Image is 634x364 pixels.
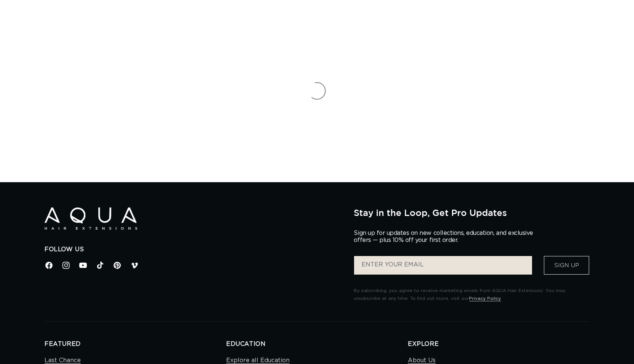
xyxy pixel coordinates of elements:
[469,296,501,301] a: Privacy Policy
[354,207,590,218] h2: Stay in the Loop, Get Pro Updates
[226,340,408,348] h2: EDUCATION
[354,230,539,244] p: Sign up for updates on new collections, education, and exclusive offers — plus 10% off your first...
[544,256,589,275] button: Sign Up
[354,256,532,275] input: ENTER YOUR EMAIL
[408,340,590,348] h2: EXPLORE
[354,287,590,303] p: By subscribing, you agree to receive marketing emails from AQUA Hair Extensions. You may unsubscr...
[44,246,343,253] h2: Follow Us
[44,340,226,348] h2: FEATURED
[44,207,137,230] img: Aqua Hair Extensions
